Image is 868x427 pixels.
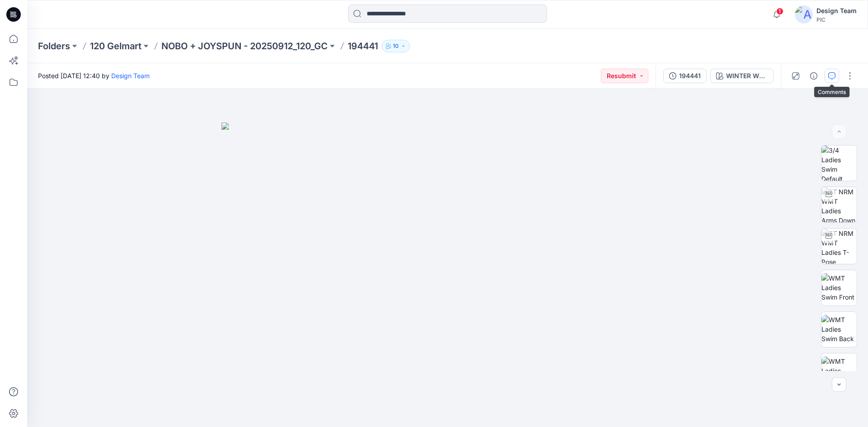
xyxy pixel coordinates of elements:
a: NOBO + JOYSPUN - 20250912_120_GC [161,40,328,52]
button: WINTER WHITE [710,69,774,83]
img: WMT Ladies Swim Left [821,357,857,385]
img: WMT Ladies Swim Front [821,273,857,302]
div: WINTER WHITE [726,71,768,81]
img: 3/4 Ladies Swim Default [821,145,857,181]
span: 1 [776,8,783,15]
a: 120 Gelmart [90,40,142,52]
button: Details [807,69,821,83]
img: TT NRM WMT Ladies T-Pose [821,229,857,264]
button: 10 [382,40,410,52]
button: 194441 [663,69,707,83]
div: 194441 [679,71,701,81]
p: 194441 [348,40,378,52]
div: Design Team [816,5,857,16]
span: Posted [DATE] 12:40 by [38,71,150,80]
a: Design Team [111,72,150,80]
img: TT NRM WMT Ladies Arms Down [821,187,857,222]
div: PIC [816,16,857,23]
p: 10 [393,41,399,51]
img: WMT Ladies Swim Back [821,315,857,343]
img: avatar [795,5,813,23]
a: Folders [38,40,70,52]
